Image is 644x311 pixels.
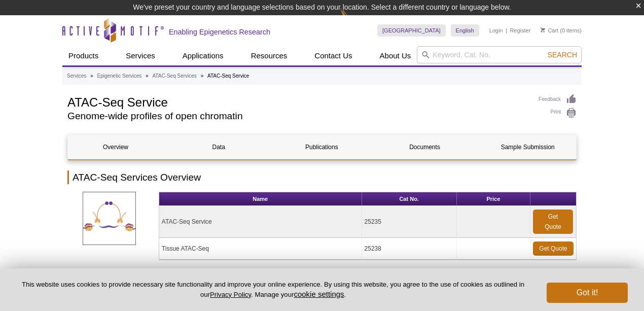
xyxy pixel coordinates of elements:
a: Overview [68,135,163,159]
a: Publications [274,135,369,159]
h1: ATAC-Seq Service [67,94,528,109]
a: Get Quote [533,210,573,234]
li: ATAC-Seq Service [207,73,249,79]
a: Register [510,27,530,34]
a: Cart [541,27,558,34]
a: Documents [377,135,473,159]
li: | [506,24,507,37]
td: 25235 [362,206,457,238]
a: About Us [374,46,417,65]
a: Services [120,46,161,65]
a: English [451,24,479,37]
a: Data [171,135,266,159]
input: Keyword, Cat. No. [417,46,582,63]
a: Login [489,27,503,34]
td: ATAC-Seq Service [159,206,362,238]
li: » [90,73,93,79]
th: Price [457,192,530,206]
img: Your Cart [541,27,545,32]
a: Applications [176,46,230,65]
button: Got it! [547,283,628,303]
a: Print [539,108,577,119]
a: Feedback [539,94,577,105]
li: » [146,73,149,79]
li: » [201,73,204,79]
a: Sample Submission [480,135,576,159]
li: (0 items) [541,24,582,37]
button: cookie settings [294,290,344,298]
a: Get Quote [533,241,574,256]
span: Search [548,51,577,59]
td: 25238 [362,238,457,260]
a: Epigenetic Services [97,72,141,81]
a: ATAC-Seq Services [152,72,196,81]
button: Search [545,50,580,59]
a: Services [67,72,86,81]
h2: ATAC-Seq Services Overview [67,170,577,184]
h2: Enabling Epigenetics Research [169,27,270,37]
a: Products [62,46,104,65]
img: ATAC-SeqServices [83,192,136,245]
h2: Genome-wide profiles of open chromatin [67,112,528,121]
th: Name [159,192,362,206]
td: Tissue ATAC-Seq [159,238,362,260]
img: Change Here [340,8,367,31]
a: [GEOGRAPHIC_DATA] [377,24,446,37]
p: This website uses cookies to provide necessary site functionality and improve your online experie... [16,280,530,299]
a: Resources [245,46,294,65]
a: Contact Us [308,46,358,65]
th: Cat No. [362,192,457,206]
a: Privacy Policy [210,291,251,298]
